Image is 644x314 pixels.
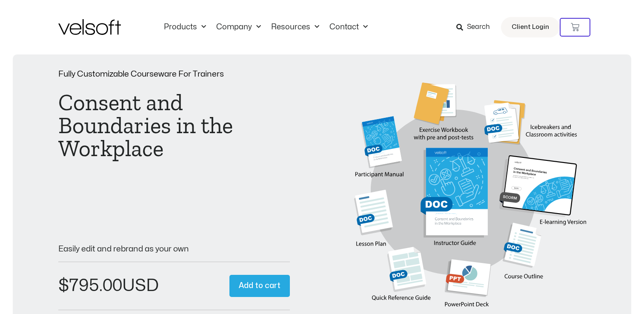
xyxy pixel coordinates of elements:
a: ContactMenu Toggle [324,23,373,32]
nav: Menu [159,23,373,32]
p: Easily edit and rebrand as your own [58,245,290,253]
a: Client Login [501,17,560,37]
span: $ [58,277,69,294]
p: Fully Customizable Courseware For Trainers [58,70,290,78]
a: ResourcesMenu Toggle [266,23,324,32]
h1: Consent and Boundaries in the Workplace [58,91,290,160]
span: Search [467,22,490,33]
span: Client Login [512,22,549,33]
img: Velsoft Training Materials [58,19,121,35]
a: Search [456,20,496,34]
button: Add to cart [229,275,290,297]
bdi: 795.00 [58,277,122,294]
a: ProductsMenu Toggle [159,23,211,32]
a: CompanyMenu Toggle [211,23,266,32]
